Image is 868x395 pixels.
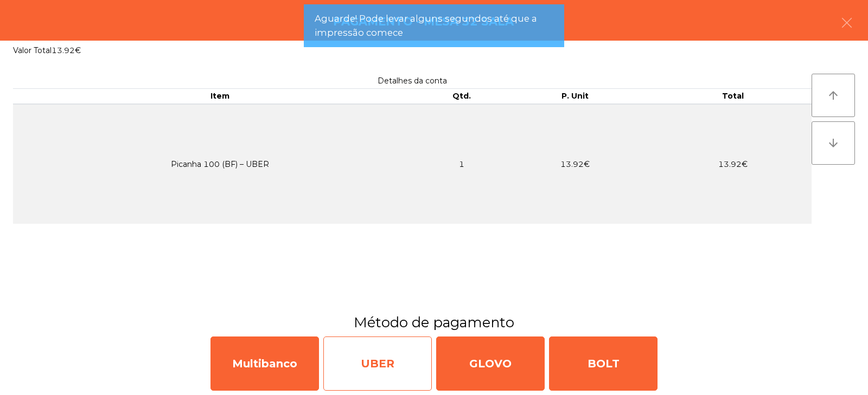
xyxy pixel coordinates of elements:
div: BOLT [549,336,658,391]
th: P. Unit [496,89,654,104]
td: 1 [427,104,496,224]
i: arrow_downward [827,137,840,150]
button: arrow_upward [812,74,855,117]
div: Multibanco [210,336,319,391]
td: 13.92€ [654,104,812,224]
div: UBER [323,336,432,391]
span: 13.92€ [52,46,81,55]
td: 13.92€ [496,104,654,224]
i: arrow_upward [827,89,840,102]
span: Valor Total [13,46,52,55]
div: GLOVO [436,336,545,391]
th: Item [13,89,427,104]
h3: Método de pagamento [8,313,860,332]
button: arrow_downward [812,121,855,165]
span: Aguarde! Pode levar alguns segundos até que a impressão comece [315,12,553,39]
span: Detalhes da conta [378,76,447,86]
th: Total [654,89,812,104]
th: Qtd. [427,89,496,104]
td: Picanha 100 (BF) – UBER [13,104,427,224]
